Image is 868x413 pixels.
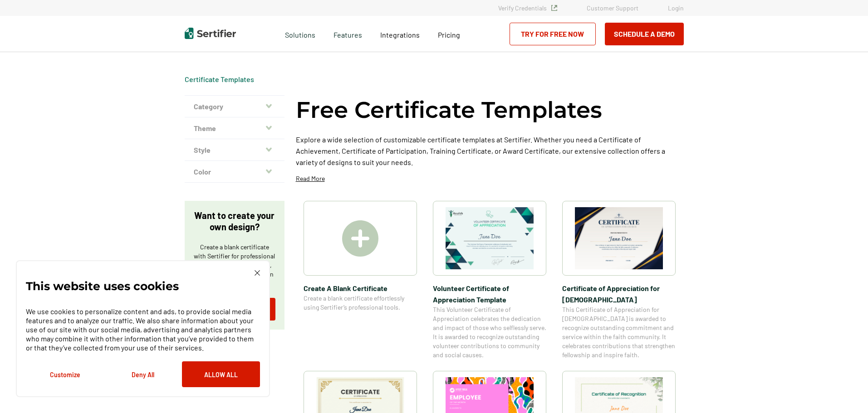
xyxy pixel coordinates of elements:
[433,201,546,360] a: Volunteer Certificate of Appreciation TemplateVolunteer Certificate of Appreciation TemplateThis ...
[823,369,868,413] iframe: Chat Widget
[551,5,557,11] img: Verified
[194,243,275,288] p: Create a blank certificate with Sertifier for professional presentations, credentials, and custom...
[433,305,546,360] span: This Volunteer Certificate of Appreciation celebrates the dedication and impact of those who self...
[296,134,684,168] p: Explore a wide selection of customizable certificate templates at Sertifier. Whether you need a C...
[255,270,260,276] img: Cookie Popup Close
[342,220,378,257] img: Create A Blank Certificate
[380,30,420,39] span: Integrations
[446,207,534,269] img: Volunteer Certificate of Appreciation Template
[438,28,460,39] a: Pricing
[562,282,676,305] span: Certificate of Appreciation for [DEMOGRAPHIC_DATA]​
[296,95,602,125] h1: Free Certificate Templates
[185,96,284,117] button: Category
[575,207,663,269] img: Certificate of Appreciation for Church​
[587,4,638,12] a: Customer Support
[185,117,284,139] button: Theme
[304,282,417,294] span: Create A Blank Certificate
[185,28,236,39] img: Sertifier | Digital Credentialing Platform
[26,282,179,291] p: This website uses cookies
[438,30,460,39] span: Pricing
[185,75,254,83] a: Certificate Templates
[26,307,260,352] p: We use cookies to personalize content and ads, to provide social media features and to analyze ou...
[26,361,104,387] button: Customize
[498,4,557,12] a: Verify Credentials
[333,28,362,39] span: Features
[296,174,325,183] p: Read More
[562,201,676,360] a: Certificate of Appreciation for Church​Certificate of Appreciation for [DEMOGRAPHIC_DATA]​This Ce...
[194,210,275,233] p: Want to create your own design?
[285,28,315,39] span: Solutions
[185,75,254,84] span: Certificate Templates
[433,282,546,305] span: Volunteer Certificate of Appreciation Template
[510,23,596,45] a: Try for Free Now
[304,294,417,312] span: Create a blank certificate effortlessly using Sertifier’s professional tools.
[104,361,182,387] button: Deny All
[185,161,284,183] button: Color
[668,4,684,12] a: Login
[605,23,684,45] button: Schedule a Demo
[380,28,420,39] a: Integrations
[185,139,284,161] button: Style
[562,305,676,360] span: This Certificate of Appreciation for [DEMOGRAPHIC_DATA] is awarded to recognize outstanding commi...
[182,361,260,387] button: Allow All
[185,75,254,84] div: Breadcrumb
